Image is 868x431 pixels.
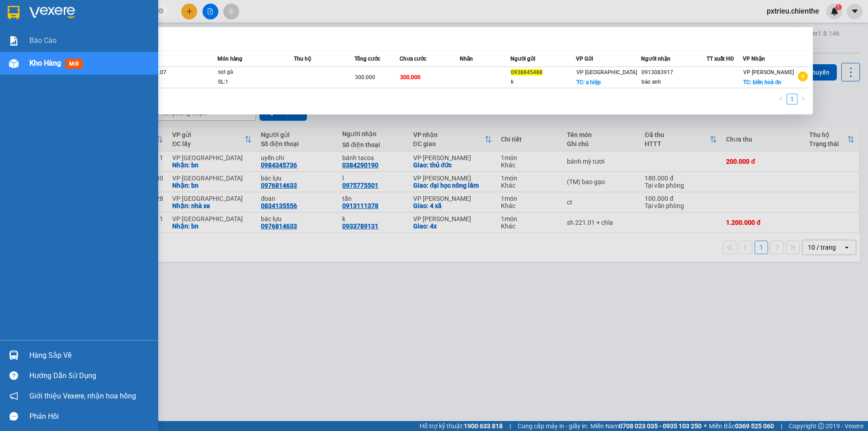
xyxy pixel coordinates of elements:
[158,7,164,16] span: close-circle
[511,77,576,87] div: k
[707,56,734,62] span: TT xuất HĐ
[29,369,151,383] div: Hướng dẫn sử dụng
[787,94,797,104] li: 1
[218,67,286,77] div: sọt gà
[355,74,375,81] span: 300.000
[158,8,164,14] span: close-circle
[797,94,808,104] li: Next Page
[29,59,61,67] span: Kho hàng
[66,59,82,69] span: mới
[9,59,19,68] img: warehouse-icon
[743,79,781,85] span: TC: biên hoà đn
[798,71,808,81] span: plus-circle
[576,79,601,85] span: TC: a hiệp
[29,349,151,362] div: Hàng sắp về
[9,392,18,400] span: notification
[576,56,593,62] span: VP Gửi
[800,96,806,101] span: right
[217,56,242,62] span: Món hàng
[642,68,706,77] div: 0913083917
[641,56,670,62] span: Người nhận
[29,35,57,46] span: Báo cáo
[460,56,473,62] span: Nhãn
[743,69,794,76] span: VP [PERSON_NAME]
[218,77,286,87] div: SL: 1
[787,94,797,104] a: 1
[400,74,420,81] span: 300.000
[776,94,787,104] li: Previous Page
[510,56,535,62] span: Người gửi
[642,77,706,87] div: bảo anh
[797,94,808,104] button: right
[511,69,542,76] span: 0938845488
[9,371,18,380] span: question-circle
[778,96,784,101] span: left
[8,6,19,19] img: logo-vxr
[576,69,637,76] span: VP [GEOGRAPHIC_DATA]
[9,412,18,421] span: message
[9,36,19,46] img: solution-icon
[400,56,426,62] span: Chưa cước
[743,56,765,62] span: VP Nhận
[776,94,787,104] button: left
[294,56,311,62] span: Thu hộ
[9,350,19,360] img: warehouse-icon
[29,390,136,402] span: Giới thiệu Vexere, nhận hoa hồng
[29,410,151,423] div: Phản hồi
[354,56,380,62] span: Tổng cước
